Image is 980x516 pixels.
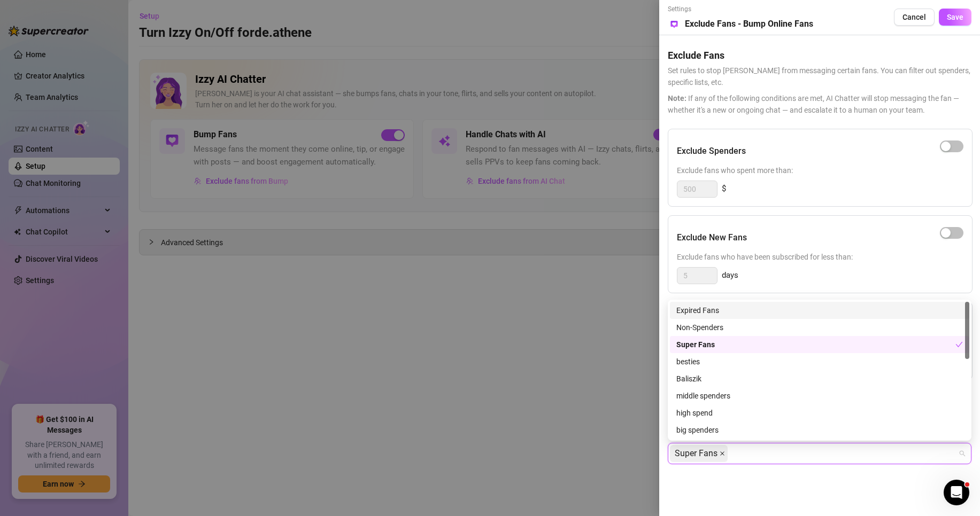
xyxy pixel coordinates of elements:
div: big spenders [670,421,969,439]
div: middle spenders [670,387,969,404]
span: Exclude fans who spent more than: [677,165,963,176]
span: Cancel [902,13,926,21]
h5: Exclude Spenders [677,145,746,158]
div: besties [676,356,963,368]
span: close [720,451,725,456]
iframe: Intercom live chat [944,480,969,505]
div: Expired Fans [670,302,969,319]
span: days [722,269,738,282]
span: Super Fans [675,445,717,462]
span: Settings [668,4,813,14]
div: Non-Spenders [670,319,969,336]
div: Non-Spenders [676,322,963,333]
span: Set rules to stop [PERSON_NAME] from messaging certain fans. You can filter out spenders, specifi... [668,65,971,88]
h5: Exclude Fans - Bump Online Fans [685,18,813,30]
div: high spend [670,404,969,421]
button: Save [939,9,971,26]
div: middle spenders [676,390,963,402]
div: Super Fans [676,339,955,350]
div: high spend [676,407,963,419]
span: Note: [668,94,686,103]
span: $ [722,183,726,196]
span: Super Fans [670,445,728,462]
h5: Exclude Fans [668,48,971,62]
div: Super Fans [670,336,969,353]
div: besties [670,353,969,370]
div: Baliszik [676,373,963,385]
span: check [955,341,963,348]
div: big spenders [676,424,963,436]
span: Exclude fans who have been subscribed for less than: [677,251,963,263]
div: Expired Fans [676,304,963,316]
button: Cancel [894,9,935,26]
div: Baliszik [670,370,969,387]
span: If any of the following conditions are met, AI Chatter will stop messaging the fan — whether it's... [668,92,971,116]
h5: Exclude New Fans [677,231,747,244]
span: Save [947,13,963,21]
